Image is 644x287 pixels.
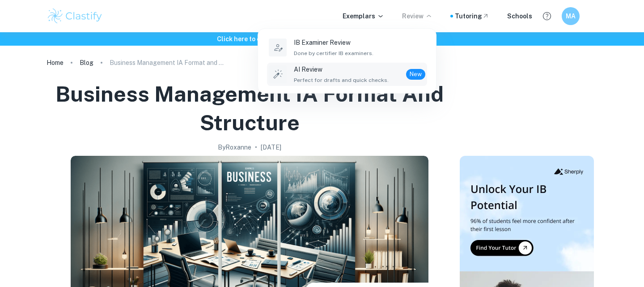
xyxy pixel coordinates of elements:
span: New [406,70,425,79]
p: IB Examiner Review [294,38,373,47]
span: Done by certifier IB examiners. [294,49,373,57]
a: IB Examiner ReviewDone by certifier IB examiners. [267,36,427,59]
a: AI ReviewPerfect for drafts and quick checks.New [267,63,427,86]
p: AI Review [294,64,389,74]
span: Perfect for drafts and quick checks. [294,76,389,84]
